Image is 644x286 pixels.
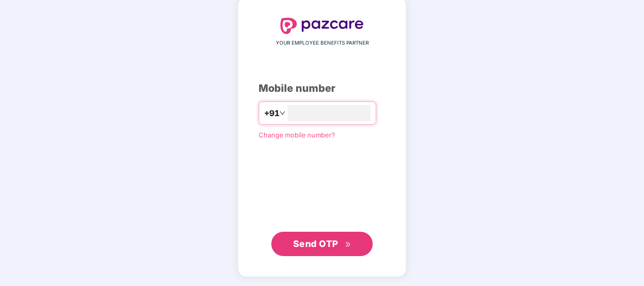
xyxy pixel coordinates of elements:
[276,39,369,47] span: YOUR EMPLOYEE BENEFITS PARTNER
[271,232,373,256] button: Send OTPdouble-right
[280,18,364,34] img: logo
[259,81,385,96] div: Mobile number
[293,238,338,249] span: Send OTP
[279,110,285,116] span: down
[264,107,279,120] span: +91
[259,131,335,139] a: Change mobile number?
[345,241,351,248] span: double-right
